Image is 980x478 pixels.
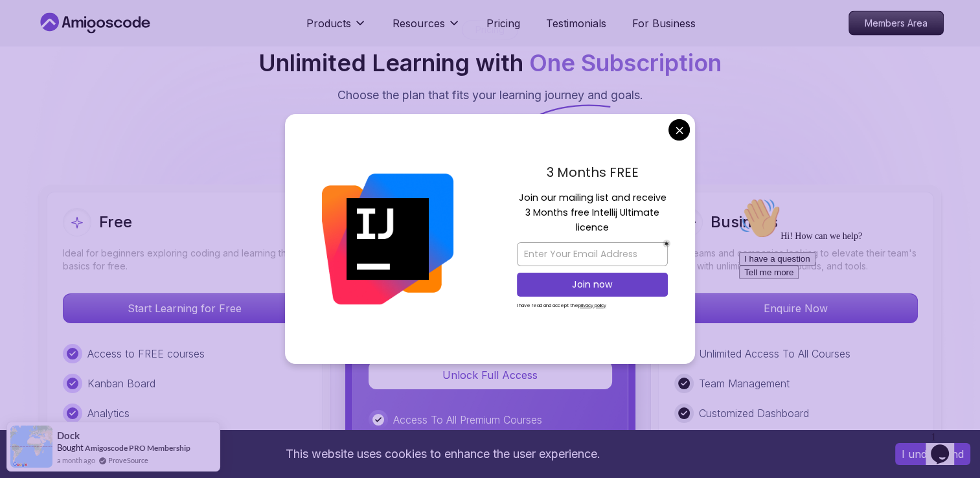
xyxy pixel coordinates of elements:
[63,302,306,315] a: Start Learning for Free
[306,16,351,31] p: Products
[87,346,205,361] p: Access to FREE courses
[87,405,130,421] p: Analytics
[5,5,47,47] img: :wave:
[63,294,306,323] p: Start Learning for Free
[57,455,95,466] span: a month ago
[5,60,82,73] button: I have a question
[10,426,52,468] img: provesource social proof notification image
[57,442,84,453] span: Bought
[99,212,132,233] h2: Free
[10,440,876,468] div: This website uses cookies to enhance the user experience.
[486,16,520,31] a: Pricing
[699,405,809,421] p: Customized Dashboard
[699,376,790,391] p: Team Management
[895,443,970,465] button: Accept cookies
[926,426,967,465] iframe: chat widget
[306,16,367,41] button: Products
[5,39,128,49] span: Hi! How can we help?
[87,376,155,391] p: Kanban Board
[849,11,944,36] a: Members Area
[711,212,778,233] h2: Business
[108,455,148,466] a: ProveSource
[369,369,612,381] a: Unlock Full Access
[258,50,722,76] h2: Unlimited Learning with
[699,346,850,361] p: Unlimited Access To All Courses
[337,86,643,104] p: Choose the plan that fits your learning journey and goals.
[5,73,65,87] button: Tell me more
[393,412,542,427] p: Access To All Premium Courses
[57,430,80,441] span: Dock
[393,16,445,31] p: Resources
[85,443,190,453] a: Amigoscode PRO Membership
[369,361,612,389] button: Unlock Full Access
[393,16,461,41] button: Resources
[5,5,238,87] div: 👋Hi! How can we help?I have a questionTell me more
[529,49,722,77] span: One Subscription
[63,293,306,323] button: Start Learning for Free
[632,16,696,31] a: For Business
[384,367,597,383] p: Unlock Full Access
[63,247,306,273] p: Ideal for beginners exploring coding and learning the basics for free.
[849,12,943,35] p: Members Area
[546,16,606,31] a: Testimonials
[734,192,967,420] iframe: chat widget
